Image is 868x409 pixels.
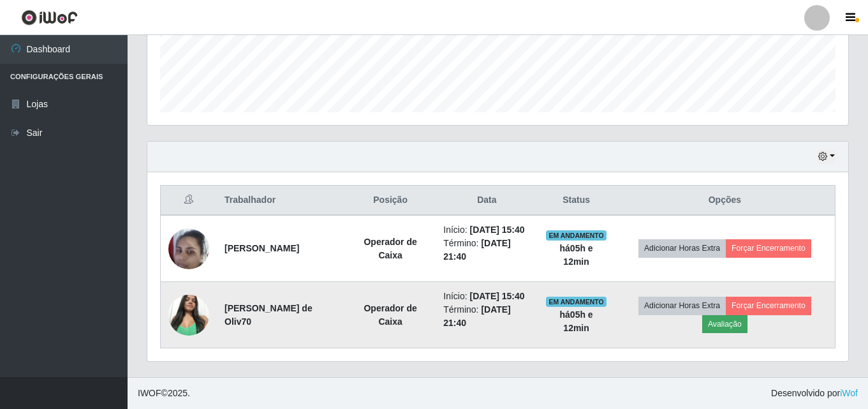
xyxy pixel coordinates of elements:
[138,388,161,398] span: IWOF
[546,297,607,307] span: EM ANDAMENTO
[470,225,525,235] time: [DATE] 15:40
[771,387,858,400] span: Desenvolvido por
[560,309,593,333] strong: há 05 h e 12 min
[726,297,811,315] button: Forçar Encerramento
[364,303,416,327] strong: Operador de Caixa
[443,237,530,264] li: Término:
[546,230,607,241] span: EM ANDAMENTO
[615,186,835,216] th: Opções
[443,303,530,330] li: Término:
[726,239,811,257] button: Forçar Encerramento
[217,186,345,216] th: Trabalhador
[443,290,530,303] li: Início:
[638,297,726,315] button: Adicionar Horas Extra
[345,186,436,216] th: Posição
[443,223,530,237] li: Início:
[538,186,614,216] th: Status
[638,239,726,257] button: Adicionar Horas Extra
[364,237,416,260] strong: Operador de Caixa
[436,186,538,216] th: Data
[224,303,313,327] strong: [PERSON_NAME] de Oliv70
[168,221,209,276] img: 1658953242663.jpeg
[560,243,593,267] strong: há 05 h e 12 min
[224,243,299,253] strong: [PERSON_NAME]
[138,387,190,400] span: © 2025 .
[702,315,747,333] button: Avaliação
[168,288,209,342] img: 1727212594442.jpeg
[840,388,858,398] a: iWof
[470,291,525,301] time: [DATE] 15:40
[21,10,78,26] img: CoreUI Logo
